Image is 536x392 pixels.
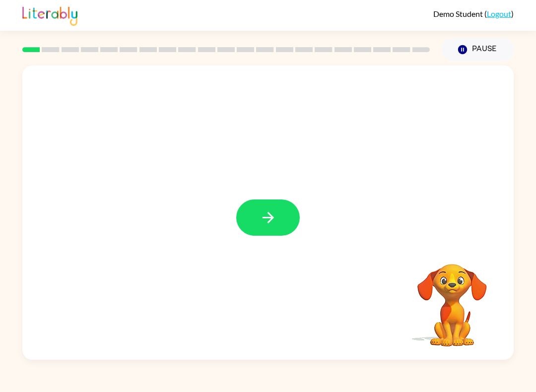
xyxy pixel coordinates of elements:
a: Logout [487,9,511,18]
div: ( ) [433,9,514,18]
img: Literably [22,4,77,26]
button: Pause [442,38,514,61]
span: Demo Student [433,9,484,18]
video: Your browser must support playing .mp4 files to use Literably. Please try using another browser. [402,249,502,348]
